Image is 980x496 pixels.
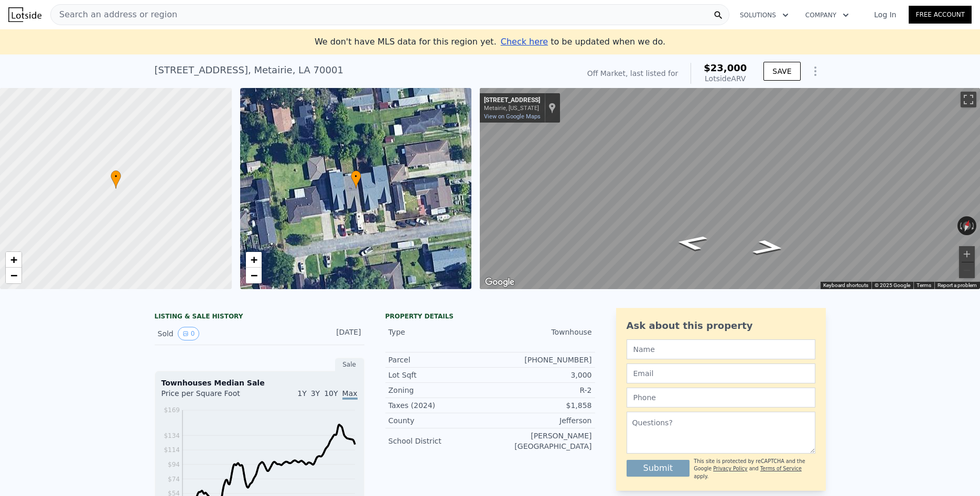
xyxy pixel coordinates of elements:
[484,96,540,105] div: [STREET_ADDRESS]
[111,170,121,189] div: •
[51,8,177,21] span: Search an address or region
[164,432,180,439] tspan: $134
[158,327,251,340] div: Sold
[961,92,976,107] button: Toggle fullscreen view
[324,389,338,398] span: 10Y
[501,37,548,47] span: Check here
[731,6,797,25] button: Solutions
[490,355,592,365] div: [PHONE_NUMBER]
[6,268,21,283] a: Zoom out
[823,282,868,289] button: Keyboard shortcuts
[694,458,815,480] div: This site is protected by reCAPTCHA and the Google and apply.
[959,246,975,262] button: Zoom in
[250,253,257,266] span: +
[178,327,200,340] button: View historical data
[389,355,490,365] div: Parcel
[482,275,517,289] img: Google
[484,113,541,120] a: View on Google Maps
[484,105,540,112] div: Metairie, [US_STATE]
[739,236,798,259] path: Go East, Norton St
[315,36,665,48] div: We don't have MLS data for this region yet.
[111,172,121,181] span: •
[501,36,665,48] div: to be updated when we do.
[168,461,180,468] tspan: $94
[161,378,358,388] div: Townhouses Median Sale
[10,269,17,282] span: −
[311,389,320,398] span: 3Y
[490,431,592,451] div: [PERSON_NAME][GEOGRAPHIC_DATA]
[480,88,980,289] div: Map
[155,63,343,78] div: [STREET_ADDRESS] , Metairie , LA 70001
[627,318,815,333] div: Ask about this property
[490,400,592,411] div: $1,858
[627,339,815,359] input: Name
[957,216,963,235] button: Rotate counterclockwise
[704,73,747,84] div: Lotside ARV
[704,62,747,73] span: $23,000
[389,415,490,426] div: County
[10,253,17,266] span: +
[246,252,262,268] a: Zoom in
[938,282,977,288] a: Report a problem
[168,476,180,483] tspan: $74
[909,6,972,24] a: Free Account
[164,446,180,454] tspan: $114
[351,170,361,189] div: •
[342,389,358,400] span: Max
[480,88,980,289] div: Street View
[490,415,592,426] div: Jefferson
[389,385,490,395] div: Zoning
[389,327,490,337] div: Type
[959,262,975,278] button: Zoom out
[797,6,857,25] button: Company
[763,62,800,81] button: SAVE
[161,388,260,405] div: Price per Square Foot
[389,436,490,446] div: School District
[875,282,910,288] span: © 2025 Google
[335,358,364,371] div: Sale
[805,61,826,82] button: Show Options
[389,400,490,411] div: Taxes (2024)
[315,327,361,340] div: [DATE]
[587,68,679,79] div: Off Market, last listed for
[490,327,592,337] div: Townhouse
[627,363,815,383] input: Email
[490,385,592,395] div: R-2
[482,275,517,289] a: Open this area in Google Maps (opens a new window)
[627,388,815,407] input: Phone
[297,389,306,398] span: 1Y
[351,172,361,181] span: •
[389,370,490,380] div: Lot Sqft
[971,216,977,235] button: Rotate clockwise
[8,7,41,22] img: Lotside
[917,282,931,288] a: Terms (opens in new tab)
[627,460,690,477] button: Submit
[662,232,720,254] path: Go West, Norton St
[250,269,257,282] span: −
[6,252,21,268] a: Zoom in
[490,370,592,380] div: 3,000
[385,312,595,321] div: Property details
[713,466,747,471] a: Privacy Policy
[164,406,180,414] tspan: $169
[548,102,556,114] a: Show location on map
[246,268,262,283] a: Zoom out
[960,216,974,236] button: Reset the view
[155,312,364,323] div: LISTING & SALE HISTORY
[760,466,802,471] a: Terms of Service
[861,9,909,20] a: Log In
